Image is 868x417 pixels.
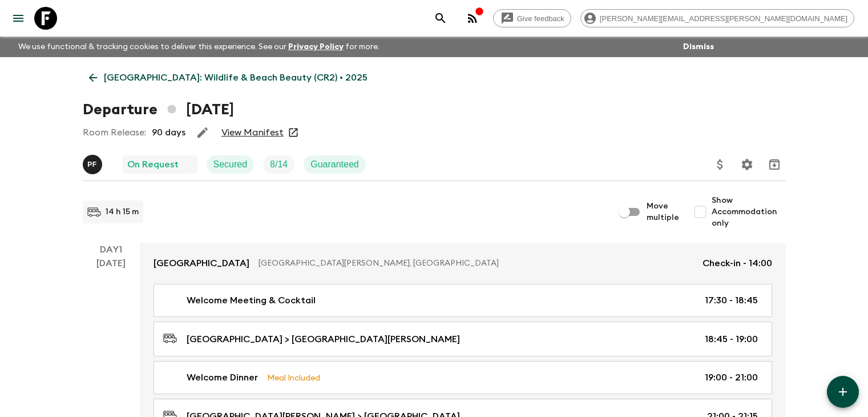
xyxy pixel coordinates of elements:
[263,155,294,174] div: Trip Fill
[267,371,320,384] p: Meal Included
[106,206,139,218] p: 14 h 15 m
[83,243,140,256] p: Day 1
[83,155,104,174] button: PF
[647,201,680,223] span: Move multiple
[83,66,374,89] a: [GEOGRAPHIC_DATA]: Wildlife & Beach Beauty (CR2) • 2025
[207,155,255,174] div: Secured
[127,158,179,171] p: On Request
[429,7,452,30] button: search adventures
[580,9,854,27] div: [PERSON_NAME][EMAIL_ADDRESS][PERSON_NAME][DOMAIN_NAME]
[154,322,772,356] a: [GEOGRAPHIC_DATA] > [GEOGRAPHIC_DATA][PERSON_NAME]18:45 - 19:00
[187,371,258,384] p: Welcome Dinner
[7,7,30,30] button: menu
[493,9,571,27] a: Give feedback
[703,256,772,270] p: Check-in - 14:00
[310,158,359,171] p: Guaranteed
[705,332,758,346] p: 18:45 - 19:00
[87,160,97,169] p: P F
[594,14,854,23] span: [PERSON_NAME][EMAIL_ADDRESS][PERSON_NAME][DOMAIN_NAME]
[763,153,786,176] button: Archive (Completed, Cancelled or Unsynced Departures only)
[154,361,772,394] a: Welcome DinnerMeal Included19:00 - 21:00
[288,43,344,51] a: Privacy Policy
[705,371,758,384] p: 19:00 - 21:00
[259,258,693,269] p: [GEOGRAPHIC_DATA][PERSON_NAME], [GEOGRAPHIC_DATA]
[154,284,772,317] a: Welcome Meeting & Cocktail17:30 - 18:45
[140,243,786,284] a: [GEOGRAPHIC_DATA][GEOGRAPHIC_DATA][PERSON_NAME], [GEOGRAPHIC_DATA]Check-in - 14:00
[83,158,104,167] span: Pedro Flores
[221,127,284,138] a: View Manifest
[83,98,234,121] h1: Departure [DATE]
[712,195,786,229] span: Show Accommodation only
[736,153,758,176] button: Settings
[14,37,384,57] p: We use functional & tracking cookies to deliver this experience. See our for more.
[705,294,758,307] p: 17:30 - 18:45
[154,256,249,270] p: [GEOGRAPHIC_DATA]
[152,126,185,139] p: 90 days
[83,126,146,139] p: Room Release:
[187,294,316,307] p: Welcome Meeting & Cocktail
[680,39,717,55] button: Dismiss
[270,158,288,171] p: 8 / 14
[104,71,368,85] p: [GEOGRAPHIC_DATA]: Wildlife & Beach Beauty (CR2) • 2025
[213,158,248,171] p: Secured
[709,153,732,176] button: Update Price, Early Bird Discount and Costs
[187,332,460,346] p: [GEOGRAPHIC_DATA] > [GEOGRAPHIC_DATA][PERSON_NAME]
[511,14,571,23] span: Give feedback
